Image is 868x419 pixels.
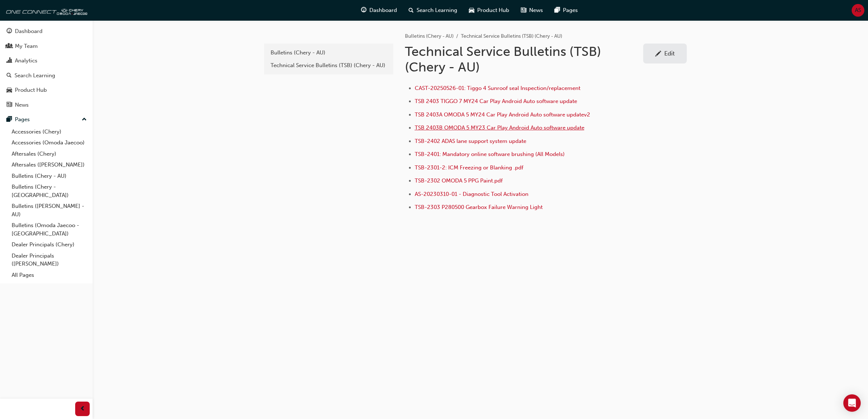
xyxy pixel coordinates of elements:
[409,6,414,15] span: search-icon
[9,181,90,201] a: Bulletins (Chery - [GEOGRAPHIC_DATA])
[271,61,387,70] div: Technical Service Bulletins (TSB) (Chery - AU)
[405,33,454,39] a: Bulletins (Chery - AU)
[655,51,661,58] span: pencil-icon
[7,87,12,94] span: car-icon
[15,115,30,124] div: Pages
[415,191,528,197] a: AS-20230310-01 - Diagnostic Tool Activation
[9,201,90,220] a: Bulletins ([PERSON_NAME] - AU)
[549,3,584,18] a: pages-iconPages
[7,58,12,64] span: chart-icon
[9,137,90,148] a: Accessories (Omoda Jaecoo)
[9,250,90,270] a: Dealer Principals ([PERSON_NAME])
[415,111,590,118] a: TSB 2403A OMODA 5 MY24 Car Play Android Auto software updatev2
[415,177,503,184] a: TSB-2302 OMODA 5 PPG Paint.pdf
[15,71,55,80] div: Search Learning
[417,6,457,15] span: Search Learning
[461,32,562,41] li: Technical Service Bulletins (TSB) (Chery - AU)
[361,6,366,15] span: guage-icon
[852,4,864,17] button: AS
[521,6,526,15] span: news-icon
[369,6,397,15] span: Dashboard
[469,6,474,15] span: car-icon
[3,23,90,113] button: DashboardMy TeamAnalyticsSearch LearningProduct HubNews
[3,113,90,126] button: Pages
[15,57,37,65] div: Analytics
[3,83,90,97] a: Product Hub
[477,6,509,15] span: Product Hub
[82,115,87,124] span: up-icon
[7,102,12,108] span: news-icon
[4,3,87,17] img: oneconnect
[405,44,643,75] h1: Technical Service Bulletins (TSB) (Chery - AU)
[271,49,387,57] div: Bulletins (Chery - AU)
[3,69,90,82] a: Search Learning
[15,42,38,50] div: My Team
[7,116,12,123] span: pages-icon
[855,6,861,15] span: AS
[7,28,12,35] span: guage-icon
[7,43,12,50] span: people-icon
[515,3,549,18] a: news-iconNews
[15,27,42,36] div: Dashboard
[415,164,523,171] a: TSB-2301-2: ICM Freezing or Blanking .pdf
[15,101,29,109] div: News
[267,46,390,59] a: Bulletins (Chery - AU)
[415,98,577,104] a: TSB 2403 TIGGO 7 MY24 Car Play Android Auto software update
[3,25,90,38] a: Dashboard
[3,40,90,53] a: My Team
[9,270,90,281] a: All Pages
[9,171,90,182] a: Bulletins (Chery - AU)
[80,404,85,414] span: prev-icon
[529,6,543,15] span: News
[3,54,90,67] a: Analytics
[9,239,90,250] a: Dealer Principals (Chery)
[415,138,526,144] a: TSB-2402 ADAS lane support system update
[415,151,565,157] a: TSB-2401: Mandatory online software brushing (All Models)
[355,3,403,18] a: guage-iconDashboard
[664,50,675,57] div: Edit
[403,3,463,18] a: search-iconSearch Learning
[3,98,90,112] a: News
[415,124,584,131] a: TSB 2403B OMODA 5 MY23 Car Play Android Auto software update
[15,86,47,94] div: Product Hub
[563,6,578,15] span: Pages
[267,59,390,72] a: Technical Service Bulletins (TSB) (Chery - AU)
[415,85,580,91] a: CAST-20250526-01: Tiggo 4 Sunroof seal Inspection/replacement
[555,6,560,15] span: pages-icon
[9,159,90,171] a: Aftersales ([PERSON_NAME])
[7,73,12,79] span: search-icon
[9,148,90,160] a: Aftersales (Chery)
[9,126,90,137] a: Accessories (Chery)
[843,394,861,412] div: Open Intercom Messenger
[643,44,687,63] a: Edit
[463,3,515,18] a: car-iconProduct Hub
[415,204,543,210] a: TSB-2303 P280500 Gearbox Failure Warning Light
[9,220,90,239] a: Bulletins (Omoda Jaecoo - [GEOGRAPHIC_DATA])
